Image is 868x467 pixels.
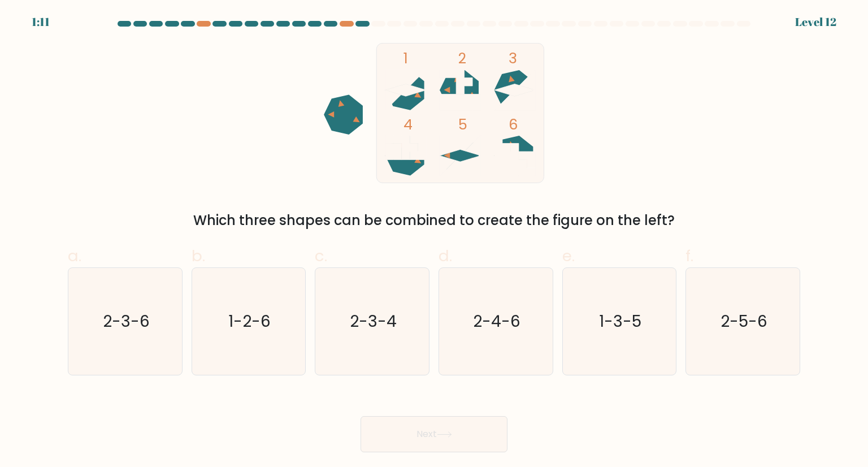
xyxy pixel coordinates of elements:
text: 2-3-4 [350,310,397,332]
tspan: 3 [509,48,517,68]
tspan: 5 [458,114,467,135]
span: a. [68,245,81,267]
tspan: 6 [509,114,518,135]
span: f. [685,245,693,267]
div: 1:11 [32,14,50,31]
span: c. [315,245,327,267]
text: 1-3-5 [599,310,641,332]
span: b. [192,245,205,267]
tspan: 1 [403,48,408,68]
div: Level 12 [795,14,836,31]
text: 1-2-6 [228,310,271,332]
text: 2-3-6 [103,310,150,332]
tspan: 4 [403,114,413,135]
tspan: 2 [458,48,466,68]
text: 2-5-6 [721,310,767,332]
button: Next [361,416,507,452]
div: Which three shapes can be combined to create the figure on the left? [75,210,793,231]
span: e. [562,245,575,267]
span: d. [439,245,452,267]
text: 2-4-6 [473,310,520,332]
